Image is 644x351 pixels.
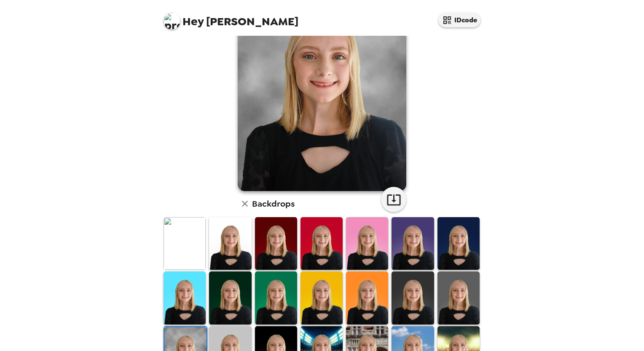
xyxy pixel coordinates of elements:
button: IDcode [438,13,480,27]
h6: Backdrops [252,197,295,210]
span: Hey [182,14,204,29]
span: [PERSON_NAME] [164,8,298,27]
img: profile pic [164,13,180,29]
img: Original [164,217,206,270]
